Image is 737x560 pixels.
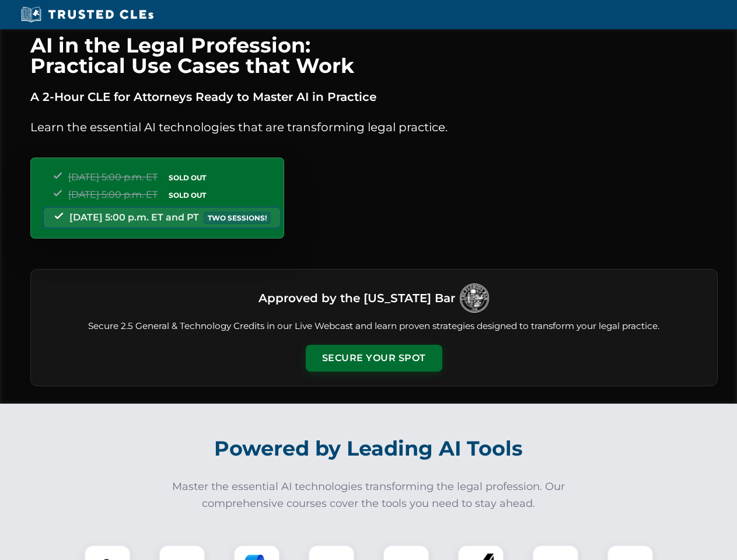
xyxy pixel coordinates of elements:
span: SOLD OUT [165,189,210,201]
button: Secure Your Spot [306,345,442,372]
span: [DATE] 5:00 p.m. ET [68,189,158,200]
h1: AI in the Legal Profession: Practical Use Cases that Work [30,35,718,76]
span: SOLD OUT [165,171,210,184]
p: Secure 2.5 General & Technology Credits in our Live Webcast and learn proven strategies designed ... [45,320,703,333]
p: Master the essential AI technologies transforming the legal profession. Our comprehensive courses... [165,478,573,512]
h3: Approved by the [US_STATE] Bar [259,288,455,309]
img: Trusted CLEs [18,6,157,23]
img: Logo [460,283,489,313]
p: A 2-Hour CLE for Attorneys Ready to Master AI in Practice [30,87,718,106]
p: Learn the essential AI technologies that are transforming legal practice. [30,118,718,136]
span: [DATE] 5:00 p.m. ET [68,171,158,183]
h2: Powered by Leading AI Tools [46,428,692,469]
